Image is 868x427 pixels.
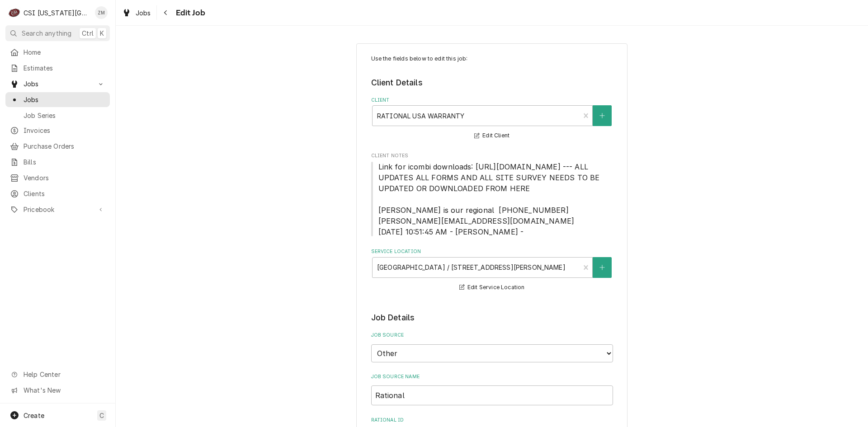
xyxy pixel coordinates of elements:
span: Search anything [22,28,71,38]
a: Vendors [5,170,110,185]
span: What's New [24,385,104,395]
button: Search anythingCtrlK [5,25,110,41]
label: Rational ID [371,417,613,424]
div: Client Notes [371,152,613,237]
svg: Create New Location [599,264,605,271]
span: Link for icombi downloads: [URL][DOMAIN_NAME] --- ALL UPDATES ALL FORMS AND ALL SITE SURVEY NEEDS... [378,162,602,236]
span: Vendors [24,173,105,183]
span: Invoices [24,126,105,135]
button: Edit Client [473,130,511,141]
span: Help Center [24,370,104,379]
span: Create [24,412,44,419]
svg: Create New Client [599,113,605,119]
div: C [8,6,21,19]
a: Invoices [5,123,110,138]
button: Navigate back [159,5,173,20]
span: Purchase Orders [24,141,105,151]
a: Job Series [5,108,110,123]
span: Job Series [24,111,105,120]
legend: Job Details [371,312,613,324]
div: Zach Masters's Avatar [95,6,108,19]
a: Go to Jobs [5,76,110,91]
div: CSI Kansas City.'s Avatar [8,6,21,19]
span: Pricebook [24,205,92,214]
div: ZM [95,6,108,19]
span: Edit Job [173,7,205,19]
span: K [100,28,104,38]
div: CSI [US_STATE][GEOGRAPHIC_DATA]. [24,8,90,18]
label: Job Source [371,332,613,339]
span: Client Notes [371,152,613,160]
a: Jobs [5,92,110,107]
span: Jobs [24,79,92,89]
label: Client [371,97,613,104]
span: Client Notes [371,161,613,237]
p: Use the fields below to edit this job: [371,55,613,63]
a: Bills [5,155,110,169]
label: Job Source Name [371,373,613,380]
span: C [99,411,104,420]
div: Job Source Name [371,373,613,405]
a: Clients [5,186,110,201]
label: Service Location [371,248,613,255]
a: Go to Pricebook [5,202,110,217]
a: Estimates [5,61,110,75]
span: Ctrl [82,28,94,38]
div: Job Source [371,332,613,362]
legend: Client Details [371,77,613,89]
span: Jobs [136,8,151,18]
button: Edit Service Location [458,282,526,293]
a: Go to Help Center [5,367,110,382]
div: Service Location [371,248,613,293]
span: Bills [24,157,105,167]
button: Create New Client [593,105,612,126]
a: Go to What's New [5,383,110,398]
div: Client [371,97,613,141]
a: Purchase Orders [5,139,110,154]
span: Clients [24,189,105,198]
button: Create New Location [593,257,612,278]
span: Estimates [24,63,105,73]
span: Jobs [24,95,105,104]
a: Home [5,45,110,60]
a: Jobs [118,5,155,20]
span: Home [24,47,105,57]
